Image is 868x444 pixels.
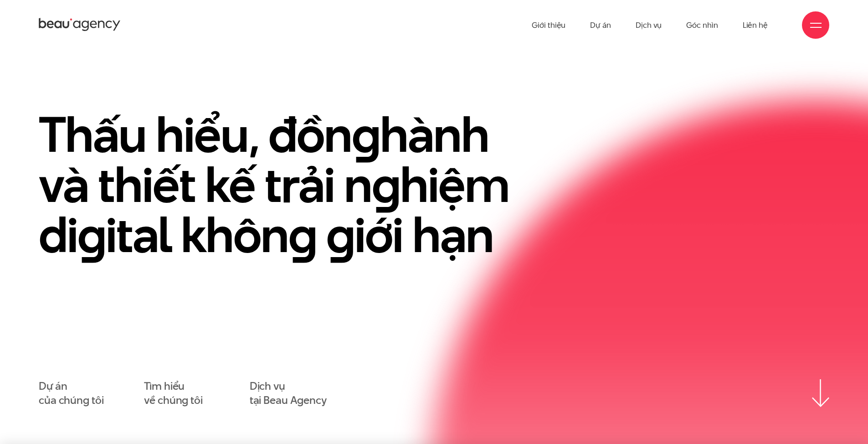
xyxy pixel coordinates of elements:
en: g [326,201,354,269]
en: g [288,201,317,269]
en: g [77,201,106,269]
en: g [352,100,380,169]
a: Dịch vụtại Beau Agency [250,379,327,408]
a: Tìm hiểuvề chúng tôi [144,379,203,408]
h1: Thấu hiểu, đồn hành và thiết kế trải n hiệm di ital khôn iới hạn [39,109,540,260]
en: g [372,150,400,219]
a: Dự áncủa chúng tôi [39,379,103,408]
